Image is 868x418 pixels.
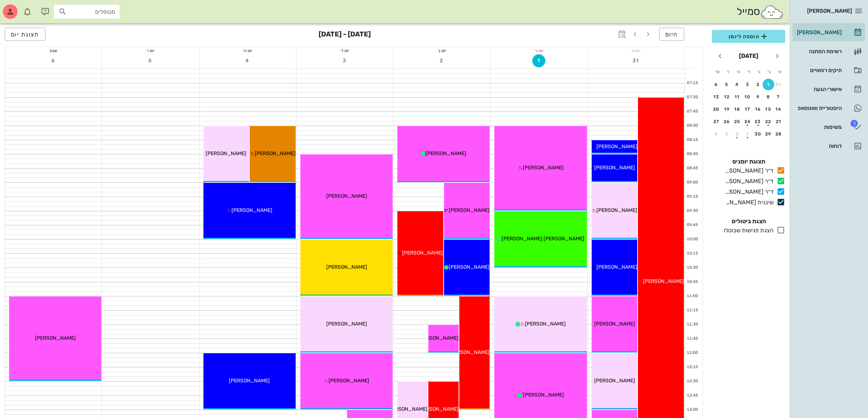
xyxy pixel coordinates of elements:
div: 12:45 [685,393,700,399]
div: אישורי הגעה [795,86,842,92]
span: [PERSON_NAME] יקר [440,207,490,213]
button: 12 [721,91,733,103]
span: [PERSON_NAME] [643,278,684,284]
h4: הצגת ביטולים [712,217,785,226]
div: יום ה׳ [199,47,296,54]
th: א׳ [775,66,785,78]
div: 29 [763,131,774,137]
div: 30 [752,131,764,137]
button: היום [659,28,684,41]
div: 10:45 [685,279,700,285]
span: [PERSON_NAME] [596,143,637,150]
div: הצגת פגישות שבוטלו [721,226,774,235]
div: 16 [752,107,764,112]
span: [PERSON_NAME] [523,165,564,171]
span: [PERSON_NAME] [418,335,459,341]
button: 22 [763,116,774,127]
button: 20 [711,103,722,115]
button: 1 [532,54,545,67]
div: 31 [773,82,785,87]
span: [PERSON_NAME] [PERSON_NAME] [502,236,584,242]
button: 27 [711,116,722,127]
span: תג [22,6,26,10]
div: 1 [742,131,754,137]
span: [PERSON_NAME] [255,150,296,157]
span: [PERSON_NAME]' [522,392,564,398]
div: 10 [742,94,754,99]
button: 13 [711,91,722,103]
button: 21 [773,116,785,127]
div: 08:30 [685,151,700,157]
button: 4 [711,128,722,140]
div: 24 [742,119,754,124]
div: 7 [773,94,785,99]
button: 24 [742,116,754,127]
button: 29 [763,128,774,140]
div: יום ג׳ [393,47,490,54]
div: משימות [795,124,842,130]
button: 10 [742,91,754,103]
div: רשימת המתנה [795,48,842,54]
span: [PERSON_NAME] [35,335,76,341]
button: 4 [241,54,254,67]
span: [PERSON_NAME] [229,378,270,384]
div: [PERSON_NAME] [795,29,842,35]
button: 2 [752,79,764,90]
div: 18 [731,107,743,112]
a: תגמשימות [793,118,865,136]
div: 09:00 [685,180,700,186]
div: 13:00 [685,407,700,413]
div: 08:15 [685,137,700,143]
button: 4 [731,79,743,90]
div: 3 [742,82,754,87]
div: יום ד׳ [296,47,393,54]
div: 11 [731,94,743,99]
span: [PERSON_NAME] [596,207,637,213]
button: 2 [731,128,743,140]
th: ד׳ [744,66,753,78]
div: 22 [763,119,774,124]
div: 10:15 [685,251,700,257]
span: היום [665,31,678,38]
a: תיקים רפואיים [793,62,865,79]
div: 27 [711,119,722,124]
button: 18 [731,103,743,115]
div: 20 [711,107,722,112]
div: 09:15 [685,194,700,200]
div: 12 [721,94,733,99]
span: 6 [47,58,60,64]
div: ד״ר [PERSON_NAME] [722,166,774,175]
button: תצוגת יום [5,28,46,41]
div: 15 [763,107,774,112]
button: 3 [721,128,733,140]
button: 6 [711,79,722,90]
div: 12:15 [685,364,700,370]
button: 5 [721,79,733,90]
img: SmileCloud logo [760,5,784,19]
button: 19 [721,103,733,115]
button: 31 [773,79,785,90]
span: [PERSON_NAME] [594,321,635,327]
div: 10:30 [685,265,700,271]
button: 23 [752,116,764,127]
span: [PERSON_NAME] [425,150,466,157]
span: 4 [241,58,254,64]
a: היסטוריית וואטסאפ [793,99,865,117]
div: 10:00 [685,236,700,242]
span: [PERSON_NAME] [326,264,367,270]
div: 2 [752,82,764,87]
button: 9 [752,91,764,103]
div: 28 [773,131,785,137]
th: ב׳ [764,66,774,78]
span: [PERSON_NAME] [402,250,443,256]
button: 11 [731,91,743,103]
div: 09:45 [685,222,700,228]
span: [PERSON_NAME] [525,321,566,327]
div: יום א׳ [588,47,684,54]
div: 14 [773,107,785,112]
span: [PERSON_NAME] [206,150,246,157]
span: [PERSON_NAME] [807,8,852,14]
button: חודש הבא [713,50,727,63]
div: ד״ר [PERSON_NAME] [722,188,774,196]
button: 25 [731,116,743,127]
